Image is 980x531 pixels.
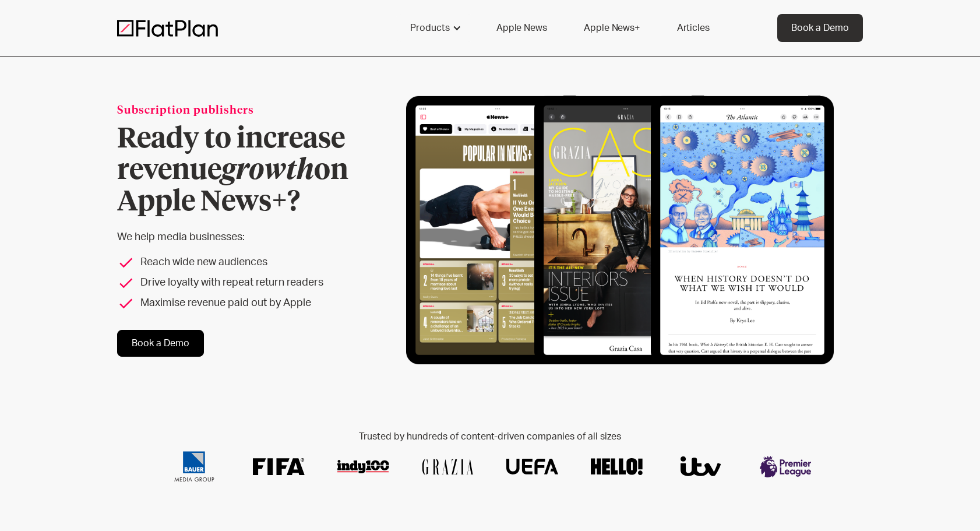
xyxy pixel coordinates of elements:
[117,255,386,270] li: Reach wide new audiences
[117,230,386,245] p: We help media businesses:
[117,330,204,357] a: Book a Demo
[570,14,653,42] a: Apple News+
[117,296,386,311] li: Maximise revenue paid out by Apple
[396,14,473,42] div: Products
[410,21,450,35] div: Products
[777,14,863,42] a: Book a Demo
[663,14,724,42] a: Articles
[791,21,849,35] div: Book a Demo
[221,157,314,185] em: growth
[117,275,386,291] li: Drive loyalty with repeat return readers
[482,14,560,42] a: Apple News
[117,124,386,218] h1: Ready to increase revenue on Apple News+?
[154,431,826,442] h2: Trusted by hundreds of content-driven companies of all sizes
[117,103,386,119] div: Subscription publishers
